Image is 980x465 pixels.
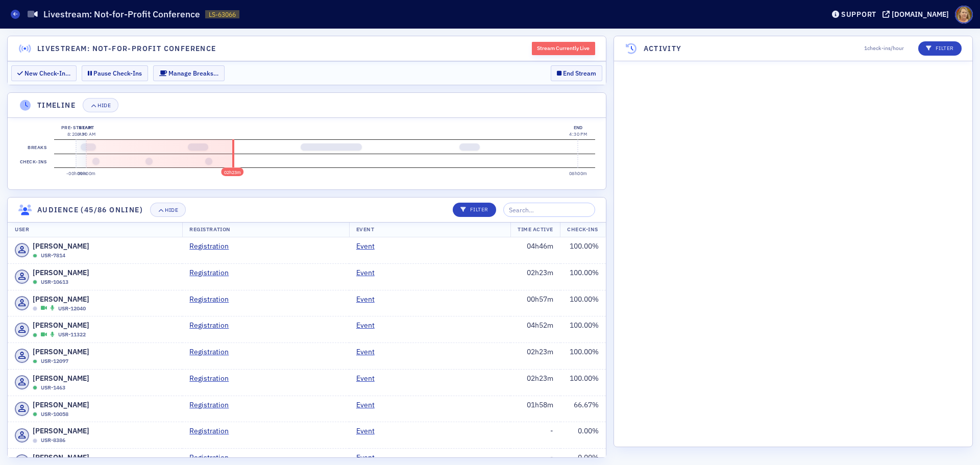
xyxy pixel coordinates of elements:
div: Online [33,333,37,337]
span: [PERSON_NAME] [33,452,89,463]
a: Event [356,267,382,278]
span: [PERSON_NAME] [33,241,89,252]
td: 02h23m [510,263,560,290]
td: 00h57m [510,290,560,316]
div: End [569,124,587,131]
span: USR-1463 [41,384,65,392]
time: -00h09m [66,170,87,176]
button: Hide [150,203,186,217]
button: Manage Breaks… [153,65,225,81]
a: Event [356,320,382,331]
button: Hide [83,98,118,112]
div: Offline [33,438,37,443]
div: Hide [165,207,178,213]
td: 01h58m [510,396,560,422]
td: 66.67 % [560,396,606,422]
span: USR-7814 [41,252,65,260]
div: Hide [97,103,111,108]
td: 0.00 % [560,422,606,449]
button: New Check-In… [11,65,77,81]
div: [DOMAIN_NAME] [892,10,949,19]
a: Registration [189,267,236,278]
span: USR-12040 [58,305,86,313]
td: 04h52m [510,316,560,343]
span: [PERSON_NAME] [33,400,89,410]
th: User [8,222,182,237]
time: 4:30 PM [569,131,587,137]
th: Event [349,222,510,237]
button: Filter [918,41,962,56]
td: 100.00 % [560,237,606,263]
h1: Livestream: Not-for-Profit Conference [43,8,200,20]
button: Pause Check-Ins [82,65,148,81]
span: USR-8386 [41,436,65,445]
td: 02h23m [510,369,560,396]
h4: Activity [644,43,682,54]
td: 100.00 % [560,369,606,396]
span: 1 check-ins/hour [864,44,904,53]
div: Offline [33,306,37,311]
time: 08h00m [569,170,587,176]
div: Online [33,280,37,284]
button: End Stream [551,65,602,81]
a: Registration [189,373,236,384]
button: [DOMAIN_NAME] [883,11,952,18]
td: 100.00 % [560,290,606,316]
time: 8:20 AM [67,131,86,137]
button: Filter [453,203,496,217]
th: Registration [182,222,349,237]
div: Start [77,124,95,131]
th: Check-Ins [560,222,605,237]
a: Registration [189,400,236,410]
div: Support [841,10,876,19]
a: Event [356,426,382,436]
a: Event [356,452,382,463]
p: Filter [460,206,488,214]
div: Online [33,359,37,364]
time: 8:30 AM [77,131,95,137]
time: 02h23m [224,169,241,175]
a: Event [356,294,382,305]
td: - [510,422,560,449]
a: Event [356,373,382,384]
span: [PERSON_NAME] [33,294,89,305]
div: Online [33,254,37,258]
a: Registration [189,241,236,252]
a: Event [356,241,382,252]
td: 02h23m [510,343,560,370]
i: Microphone Active [51,306,55,311]
td: 04h46m [510,237,560,263]
i: Microphone Active [51,332,55,338]
a: Event [356,347,382,357]
a: Registration [189,320,236,331]
p: Filter [926,44,954,53]
td: 100.00 % [560,343,606,370]
label: Check-ins [18,154,48,168]
label: Breaks [26,140,49,154]
i: Webcam [41,332,47,338]
a: Registration [189,347,236,357]
div: Online [33,412,37,417]
td: 100.00 % [560,263,606,290]
span: Profile [955,6,973,23]
span: USR-11322 [58,331,86,339]
th: Time Active [510,222,560,237]
a: Event [356,400,382,410]
a: Registration [189,294,236,305]
div: Pre-stream [61,124,92,131]
span: [PERSON_NAME] [33,267,89,278]
input: Search… [503,203,595,217]
span: USR-10613 [41,278,68,286]
h4: Livestream: Not-for-Profit Conference [37,43,216,54]
span: [PERSON_NAME] [33,373,89,384]
span: [PERSON_NAME] [33,320,89,331]
div: Stream Currently Live [532,42,595,55]
span: USR-10058 [41,410,68,419]
span: USR-12097 [41,357,68,365]
div: Online [33,385,37,390]
span: [PERSON_NAME] [33,426,89,436]
a: Registration [189,452,236,463]
h4: Audience (45/86 online) [37,205,143,215]
time: 00h00m [78,170,96,176]
a: Registration [189,426,236,436]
